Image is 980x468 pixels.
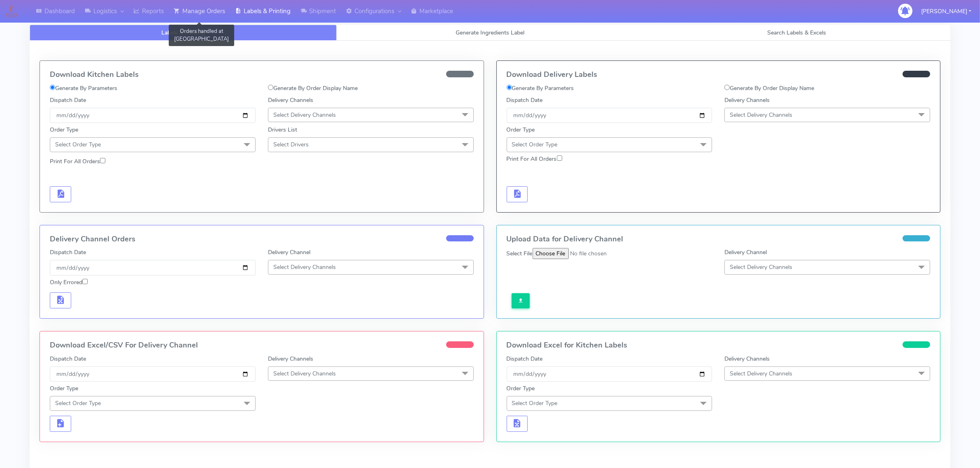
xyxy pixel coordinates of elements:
[507,155,562,163] label: Print For All Orders
[268,125,297,134] label: Drivers List
[268,248,310,257] label: Delivery Channel
[82,279,88,284] input: Only Errored
[50,341,474,350] h4: Download Excel/CSV For Delivery Channel
[507,85,512,90] input: Generate By Parameters
[273,111,336,119] span: Select Delivery Channels
[507,125,535,134] label: Order Type
[507,341,931,350] h4: Download Excel for Kitchen Labels
[161,29,205,37] span: Labels & Printing
[50,85,55,90] input: Generate By Parameters
[512,141,558,148] span: Select Order Type
[268,354,313,363] label: Delivery Channels
[55,141,101,148] span: Select Order Type
[507,96,543,104] label: Dispatch Date
[50,278,88,287] label: Only Errored
[507,84,574,93] label: Generate By Parameters
[50,71,474,79] h4: Download Kitchen Labels
[55,399,101,407] span: Select Order Type
[268,84,358,93] label: Generate By Order Display Name
[724,96,770,104] label: Delivery Channels
[50,248,86,257] label: Dispatch Date
[100,158,105,163] input: Print For All Orders
[724,248,767,257] label: Delivery Channel
[507,384,535,393] label: Order Type
[50,84,117,93] label: Generate By Parameters
[50,235,474,243] h4: Delivery Channel Orders
[268,96,313,104] label: Delivery Channels
[724,84,814,93] label: Generate By Order Display Name
[50,96,86,104] label: Dispatch Date
[273,263,336,271] span: Select Delivery Channels
[507,354,543,363] label: Dispatch Date
[50,384,78,393] label: Order Type
[730,370,792,378] span: Select Delivery Channels
[273,141,309,148] span: Select Drivers
[30,25,950,41] ul: Tabs
[507,249,533,258] label: Select File
[507,235,931,243] h4: Upload Data for Delivery Channel
[507,71,931,79] h4: Download Delivery Labels
[50,354,86,363] label: Dispatch Date
[915,3,978,20] button: [PERSON_NAME]
[512,399,558,407] span: Select Order Type
[724,354,770,363] label: Delivery Channels
[724,85,730,90] input: Generate By Order Display Name
[456,29,524,37] span: Generate Ingredients Label
[50,157,105,166] label: Print For All Orders
[273,370,336,378] span: Select Delivery Channels
[730,263,792,271] span: Select Delivery Channels
[268,85,273,90] input: Generate By Order Display Name
[557,155,562,161] input: Print For All Orders
[50,125,78,134] label: Order Type
[730,111,792,119] span: Select Delivery Channels
[768,29,826,37] span: Search Labels & Excels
